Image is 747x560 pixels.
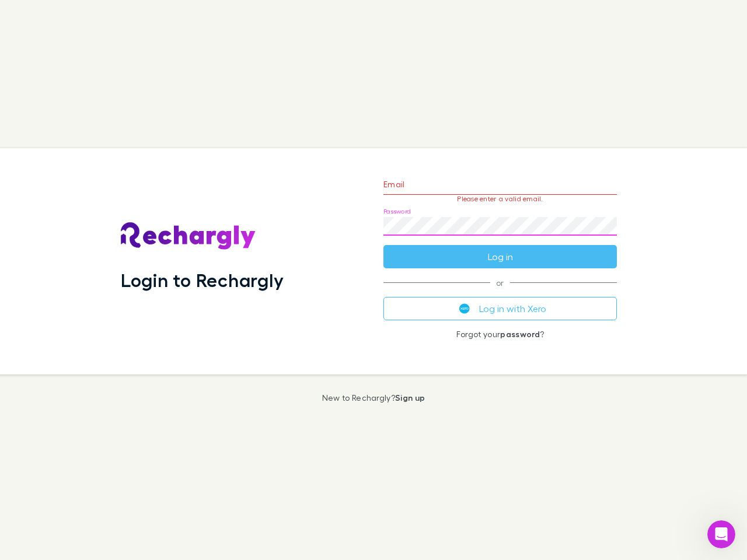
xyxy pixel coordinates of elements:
[383,245,617,268] button: Log in
[707,520,735,548] iframe: Intercom live chat
[121,222,256,250] img: Rechargly's Logo
[322,393,425,402] p: New to Rechargly?
[383,330,617,339] p: Forgot your ?
[121,269,284,291] h1: Login to Rechargly
[383,297,617,320] button: Log in with Xero
[383,207,411,216] label: Password
[383,282,617,283] span: or
[395,393,425,402] a: Sign up
[459,303,470,314] img: Xero's logo
[383,195,617,203] p: Please enter a valid email.
[500,329,540,339] a: password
